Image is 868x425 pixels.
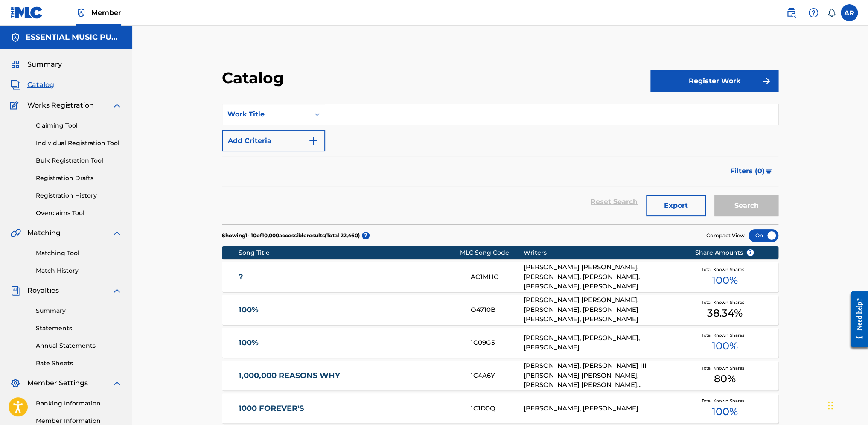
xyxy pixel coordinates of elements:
img: MLC Logo [10,6,43,19]
img: expand [112,378,122,388]
img: filter [765,169,772,174]
a: CatalogCatalog [10,80,54,90]
span: Works Registration [27,100,94,111]
a: Individual Registration Tool [36,139,122,148]
div: 1C4A6Y [470,371,523,381]
div: User Menu [841,4,858,21]
span: Share Amounts [695,248,754,257]
span: Matching [27,228,61,238]
a: Registration Drafts [36,174,122,183]
a: SummarySummary [10,59,62,70]
iframe: Resource Center [844,285,868,353]
a: ? [239,272,459,282]
div: 1C1D0Q [470,404,523,413]
span: Member Settings [27,378,88,388]
a: 1,000,000 REASONS WHY [239,371,459,381]
button: Export [646,195,706,216]
div: [PERSON_NAME], [PERSON_NAME] [523,404,682,413]
iframe: Chat Widget [825,384,868,425]
img: search [786,8,796,18]
span: Total Known Shares [702,365,748,371]
span: Catalog [27,80,54,90]
a: Overclaims Tool [36,209,122,218]
img: Top Rightsholder [76,8,86,18]
div: O4710B [470,305,523,315]
span: 100 % [711,404,737,419]
button: Filters (0) [725,160,778,182]
a: Statements [36,324,122,333]
a: Rate Sheets [36,359,122,368]
img: help [808,8,818,18]
div: Writers [523,248,682,257]
div: Work Title [227,109,304,119]
img: Member Settings [10,378,20,388]
div: Notifications [827,9,836,17]
p: Showing 1 - 10 of 10,000 accessible results (Total 22,460 ) [222,232,360,239]
span: Total Known Shares [702,398,748,404]
a: Summary [36,306,122,315]
span: 100 % [711,273,737,288]
a: 100% [239,338,459,348]
div: AC1MHC [470,272,523,282]
span: Royalties [27,285,59,296]
div: [PERSON_NAME], [PERSON_NAME], [PERSON_NAME] [523,333,682,352]
span: Total Known Shares [702,299,748,306]
img: expand [112,228,122,238]
div: [PERSON_NAME], [PERSON_NAME] III [PERSON_NAME] [PERSON_NAME], [PERSON_NAME] [PERSON_NAME] [PERSON... [523,361,682,390]
div: Help [805,4,822,21]
h5: ESSENTIAL MUSIC PUBLISHING [26,32,122,42]
img: Accounts [10,32,20,43]
img: f7272a7cc735f4ea7f67.svg [761,76,772,86]
div: Drag [828,393,833,418]
a: 100% [239,305,459,315]
a: Bulk Registration Tool [36,156,122,165]
div: Song Title [239,248,460,257]
img: Summary [10,59,20,70]
a: Banking Information [36,399,122,408]
img: expand [112,100,122,111]
div: 1C09G5 [470,338,523,348]
span: 80 % [714,371,735,387]
img: Works Registration [10,100,21,111]
form: Search Form [222,104,778,224]
img: Matching [10,228,21,238]
span: 38.34 % [707,306,742,321]
div: [PERSON_NAME] [PERSON_NAME], [PERSON_NAME], [PERSON_NAME], [PERSON_NAME], [PERSON_NAME] [523,262,682,291]
a: Registration History [36,191,122,200]
a: Annual Statements [36,341,122,350]
span: Filters ( 0 ) [730,166,765,176]
a: Match History [36,266,122,275]
div: MLC Song Code [460,248,524,257]
img: 9d2ae6d4665cec9f34b9.svg [308,136,318,146]
span: ? [747,249,754,256]
img: Royalties [10,285,20,296]
img: Catalog [10,80,20,90]
span: Member [91,8,121,17]
span: Total Known Shares [702,266,748,273]
button: Register Work [650,70,778,92]
a: Claiming Tool [36,121,122,130]
a: Public Search [783,4,800,21]
h2: Catalog [222,68,288,87]
a: 1000 FOREVER'S [239,404,459,413]
a: Matching Tool [36,249,122,258]
span: Summary [27,59,62,70]
img: expand [112,285,122,296]
span: Compact View [706,232,745,239]
button: Add Criteria [222,130,325,151]
div: [PERSON_NAME] [PERSON_NAME], [PERSON_NAME], [PERSON_NAME] [PERSON_NAME], [PERSON_NAME] [523,295,682,324]
span: ? [362,232,370,239]
span: 100 % [711,338,737,354]
span: Total Known Shares [702,332,748,338]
